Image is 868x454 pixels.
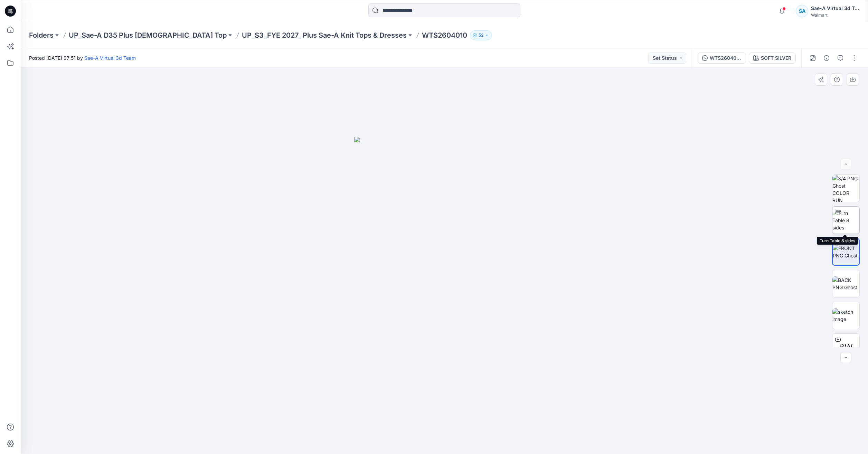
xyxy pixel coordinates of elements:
img: eyJhbGciOiJIUzI1NiIsImtpZCI6IjAiLCJzbHQiOiJzZXMiLCJ0eXAiOiJKV1QifQ.eyJkYXRhIjp7InR5cGUiOiJzdG9yYW... [354,137,535,454]
a: Sae-A Virtual 3d Team [84,55,136,61]
button: WTS2604010_ADM_ SAEA 100125 [698,53,746,64]
p: WTS2604010 [422,30,467,40]
button: 52 [470,30,492,40]
img: BACK PNG Ghost [832,276,859,291]
a: UP_S3_FYE 2027_ Plus Sae-A Knit Tops & Dresses [242,30,407,40]
button: Details [821,53,832,64]
img: FRONT PNG Ghost [833,245,859,259]
button: SOFT SILVER [749,53,796,64]
img: Turn Table 8 sides [832,209,859,231]
div: SA [796,5,808,17]
p: 52 [479,31,483,39]
div: WTS2604010_ADM_ SAEA 100125 [710,54,742,62]
span: BW [839,341,853,353]
img: sketch image [832,308,859,323]
a: Folders [29,30,54,40]
span: Posted [DATE] 07:51 by [29,54,136,62]
div: Sae-A Virtual 3d Team [811,4,859,12]
div: Walmart [811,12,859,18]
img: 3/4 PNG Ghost COLOR RUN [832,175,859,202]
div: SOFT SILVER [761,54,791,62]
a: UP_Sae-A D35 Plus [DEMOGRAPHIC_DATA] Top [69,30,227,40]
